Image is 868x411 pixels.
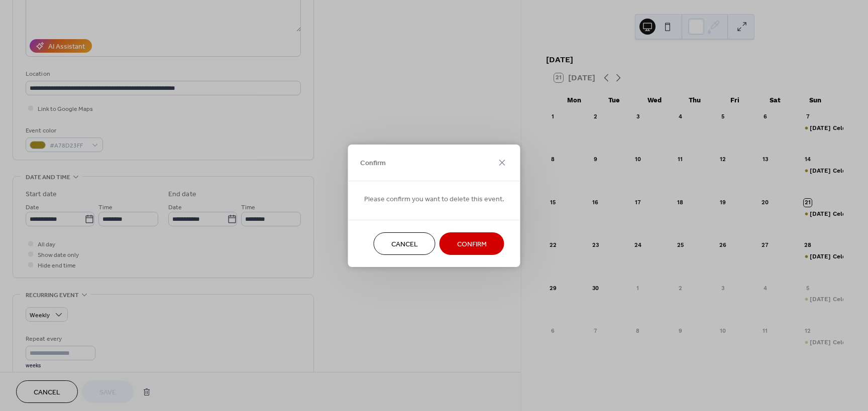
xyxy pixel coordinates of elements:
span: Cancel [391,239,418,249]
span: Please confirm you want to delete this event. [364,194,504,204]
button: Confirm [440,232,504,255]
span: Confirm [457,239,487,249]
button: Cancel [374,232,436,255]
span: Confirm [360,158,386,169]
